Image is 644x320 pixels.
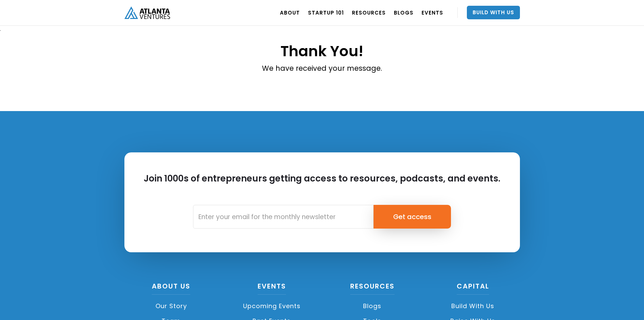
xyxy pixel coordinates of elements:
a: RESOURCES [352,3,386,22]
a: Upcoming Events [225,299,319,314]
a: ABOUT [280,3,300,22]
a: Events [258,281,286,295]
input: Enter your email for the monthly newsletter [193,205,374,229]
a: Blogs [326,299,420,314]
form: Email Form [193,205,451,229]
h1: Thank You! [163,43,481,60]
input: Get access [374,205,451,229]
a: EVENTS [422,3,443,22]
a: About US [152,281,190,295]
a: CAPITAL [457,281,489,295]
h2: Join 1000s of entrepreneurs getting access to resources, podcasts, and events. [144,173,500,196]
a: Our Story [124,299,218,314]
a: BLOGS [394,3,413,22]
p: We have received your message. [163,63,481,74]
a: Build With Us [467,6,520,19]
a: Build with us [426,299,520,314]
a: Resources [350,281,395,295]
a: Startup 101 [308,3,344,22]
